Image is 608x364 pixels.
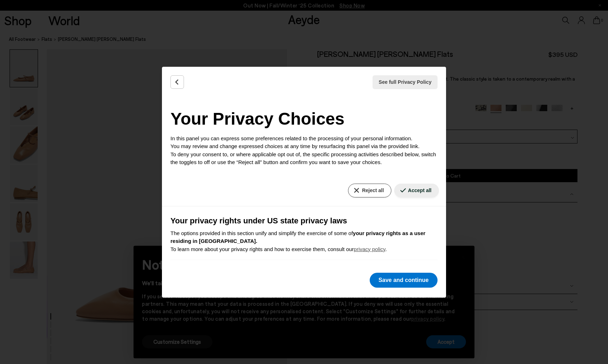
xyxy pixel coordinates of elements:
button: Reject all [348,184,391,197]
button: Accept all [394,184,439,197]
button: See full Privacy Policy [373,75,438,89]
h3: Your privacy rights under US state privacy laws [170,215,438,227]
button: Back [170,75,184,89]
b: your privacy rights as a user residing in [GEOGRAPHIC_DATA]. [170,230,425,244]
h2: Your Privacy Choices [170,106,438,132]
span: See full Privacy Policy [379,78,431,86]
p: In this panel you can express some preferences related to the processing of your personal informa... [170,135,438,167]
a: privacy policy [354,246,385,252]
p: The options provided in this section unify and simplify the exercise of some of To learn more abo... [170,229,438,254]
button: Save and continue [370,273,438,288]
